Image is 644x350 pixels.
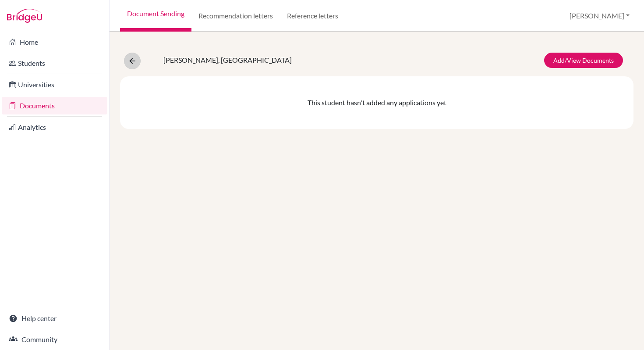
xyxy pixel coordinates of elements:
[2,118,107,136] a: Analytics
[7,9,42,23] img: Bridge-U
[566,7,633,24] button: [PERSON_NAME]
[2,54,107,72] a: Students
[120,76,633,129] div: This student hasn't added any applications yet
[163,56,292,64] span: [PERSON_NAME], [GEOGRAPHIC_DATA]
[2,76,107,93] a: Universities
[2,331,107,348] a: Community
[544,53,623,68] a: Add/View Documents
[2,97,107,114] a: Documents
[2,310,107,327] a: Help center
[2,33,107,51] a: Home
